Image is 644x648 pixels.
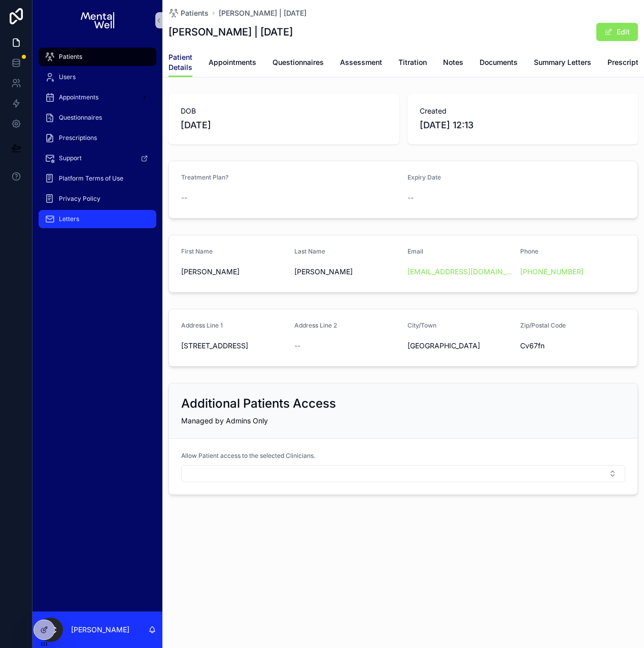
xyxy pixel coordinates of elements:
[181,106,387,116] span: DOB
[39,48,156,66] a: Patients
[480,57,518,67] span: Documents
[534,57,591,67] span: Summary Letters
[408,321,436,329] span: City/Town
[273,57,324,67] span: Questionnaires
[398,57,427,67] span: Titration
[39,190,156,208] a: Privacy Policy
[181,173,228,181] span: Treatment Plan?
[408,193,414,203] span: --
[39,109,156,127] a: Questionnaires
[408,267,513,277] a: [EMAIL_ADDRESS][DOMAIN_NAME]
[340,53,382,74] a: Assessment
[181,247,213,255] span: First Name
[168,8,209,18] a: Patients
[168,25,293,39] h1: [PERSON_NAME] | [DATE]
[168,52,192,73] span: Patient Details
[181,341,286,351] span: [STREET_ADDRESS]
[59,134,97,142] span: Prescriptions
[168,48,192,78] a: Patient Details
[181,118,387,132] span: [DATE]
[39,88,156,106] a: Appointments
[181,193,187,203] span: --
[39,149,156,167] a: Support
[59,154,82,162] span: Support
[340,57,382,67] span: Assessment
[39,68,156,86] a: Users
[81,12,114,28] img: App logo
[520,341,625,351] span: Cv67fn
[219,8,307,18] a: [PERSON_NAME] | [DATE]
[39,129,156,147] a: Prescriptions
[181,267,286,277] span: [PERSON_NAME]
[181,395,336,412] h2: Additional Patients Access
[420,118,626,132] span: [DATE] 12:13
[596,23,638,41] button: Edit
[294,247,325,255] span: Last Name
[59,53,82,61] span: Patients
[398,53,427,74] a: Titration
[520,247,538,255] span: Phone
[32,41,162,241] div: scrollable content
[408,341,513,351] span: [GEOGRAPHIC_DATA]
[480,53,518,74] a: Documents
[181,452,315,460] span: Allow Patient access to the selected Clinicians.
[209,53,256,74] a: Appointments
[520,321,566,329] span: Zip/Postal Code
[408,173,441,181] span: Expiry Date
[520,267,584,277] a: [PHONE_NUMBER]
[443,57,463,67] span: Notes
[59,73,76,81] span: Users
[209,57,256,67] span: Appointments
[181,321,223,329] span: Address Line 1
[59,195,100,203] span: Privacy Policy
[59,174,123,183] span: Platform Terms of Use
[181,465,625,482] button: Select Button
[443,53,463,74] a: Notes
[294,267,399,277] span: [PERSON_NAME]
[59,114,102,122] span: Questionnaires
[71,625,129,635] p: [PERSON_NAME]
[181,8,209,18] span: Patients
[534,53,591,74] a: Summary Letters
[59,93,98,101] span: Appointments
[59,215,79,223] span: Letters
[420,106,626,116] span: Created
[294,321,337,329] span: Address Line 2
[273,53,324,74] a: Questionnaires
[39,169,156,188] a: Platform Terms of Use
[294,341,300,351] span: --
[408,247,423,255] span: Email
[181,416,268,425] span: Managed by Admins Only
[39,210,156,228] a: Letters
